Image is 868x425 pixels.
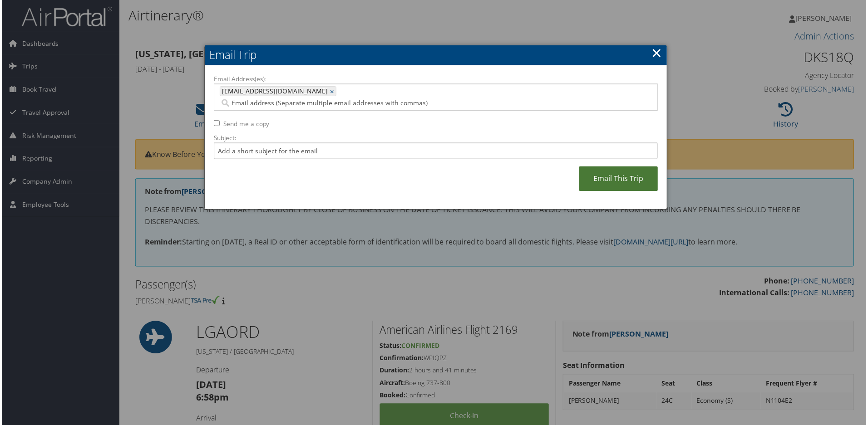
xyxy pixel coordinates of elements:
label: Subject: [213,134,659,143]
input: Email address (Separate multiple email addresses with commas) [219,99,582,108]
input: Add a short subject for the email [213,143,659,160]
a: × [652,44,663,62]
h2: Email Trip [204,45,668,65]
a: Email This Trip [580,167,659,192]
label: Email Address(es): [213,75,659,84]
span: [EMAIL_ADDRESS][DOMAIN_NAME] [219,87,327,96]
a: × [330,87,335,96]
label: Send me a copy [222,120,269,129]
